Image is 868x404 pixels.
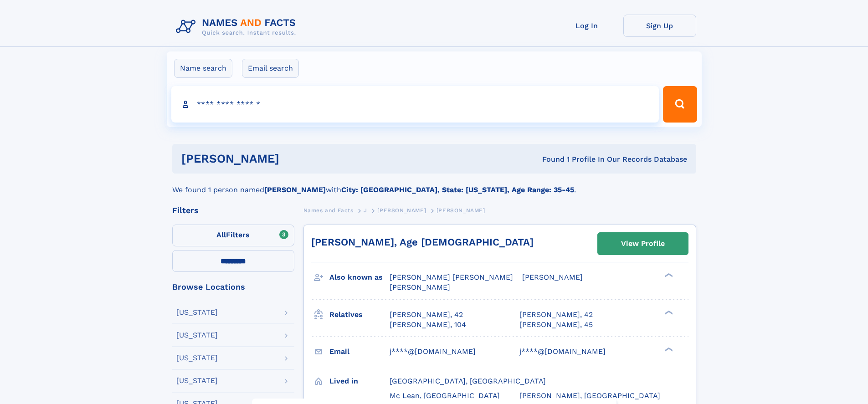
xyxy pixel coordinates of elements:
[390,377,546,385] span: [GEOGRAPHIC_DATA], [GEOGRAPHIC_DATA]
[519,320,593,330] a: [PERSON_NAME], 45
[623,15,696,37] a: Sign Up
[522,273,583,281] span: [PERSON_NAME]
[329,270,390,285] h3: Also known as
[390,391,500,400] span: Mc Lean, [GEOGRAPHIC_DATA]
[329,344,390,359] h3: Email
[663,346,673,352] div: ❯
[176,377,218,384] div: [US_STATE]
[172,15,303,39] img: Logo Names and Facts
[663,309,673,315] div: ❯
[242,59,299,78] label: Email search
[216,230,226,239] span: All
[519,310,593,320] a: [PERSON_NAME], 42
[550,15,623,37] a: Log In
[329,307,390,322] h3: Relatives
[176,309,218,316] div: [US_STATE]
[172,225,294,246] label: Filters
[519,391,660,400] span: [PERSON_NAME], [GEOGRAPHIC_DATA]
[621,233,665,254] div: View Profile
[174,59,232,78] label: Name search
[390,310,463,320] a: [PERSON_NAME], 42
[663,86,697,123] button: Search Button
[663,272,673,278] div: ❯
[390,320,466,330] a: [PERSON_NAME], 104
[176,332,218,339] div: [US_STATE]
[172,206,294,215] div: Filters
[364,207,367,214] span: J
[264,185,326,194] b: [PERSON_NAME]
[437,207,485,214] span: [PERSON_NAME]
[171,86,659,123] input: search input
[390,273,513,281] span: [PERSON_NAME] [PERSON_NAME]
[329,373,390,389] h3: Lived in
[172,174,696,195] div: We found 1 person named with .
[176,354,218,362] div: [US_STATE]
[181,153,411,164] h1: [PERSON_NAME]
[377,207,426,214] span: [PERSON_NAME]
[303,205,354,216] a: Names and Facts
[341,185,574,194] b: City: [GEOGRAPHIC_DATA], State: [US_STATE], Age Range: 35-45
[598,233,688,255] a: View Profile
[364,205,367,216] a: J
[172,283,294,291] div: Browse Locations
[377,205,426,216] a: [PERSON_NAME]
[390,283,450,291] span: [PERSON_NAME]
[311,236,534,248] a: [PERSON_NAME], Age [DEMOGRAPHIC_DATA]
[411,154,687,164] div: Found 1 Profile In Our Records Database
